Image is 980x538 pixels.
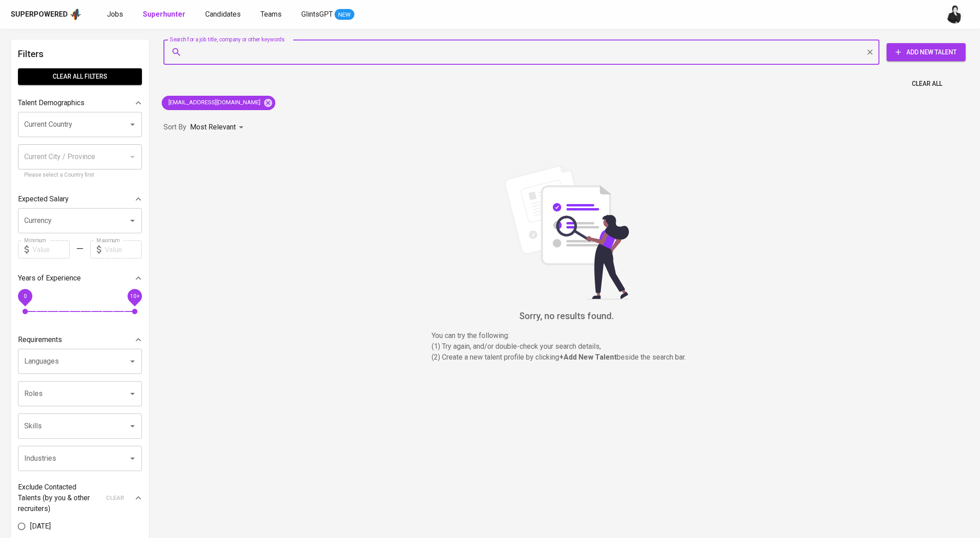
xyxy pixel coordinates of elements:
span: NEW [335,10,354,19]
button: Open [126,387,139,400]
button: Open [126,355,139,368]
p: Most Relevant [190,122,236,133]
span: Candidates [205,10,241,18]
div: Superpowered [11,9,68,20]
button: Clear All filters [18,68,142,85]
img: file_searching.svg [499,165,634,299]
div: Exclude Contacted Talents (by you & other recruiters)clear [18,482,142,514]
button: Add New Talent [887,43,966,61]
img: app logo [70,8,82,21]
a: GlintsGPT NEW [301,9,354,20]
p: Please select a Country first [24,171,136,180]
div: Most Relevant [190,119,247,136]
span: [EMAIL_ADDRESS][DOMAIN_NAME] [162,98,266,107]
button: Clear [864,46,876,58]
p: Exclude Contacted Talents (by you & other recruiters) [18,482,101,514]
b: Superhunter [143,10,185,18]
span: Jobs [107,10,123,18]
h6: Sorry, no results found. [163,309,969,323]
div: Expected Salary [18,190,142,208]
button: Open [126,214,139,227]
a: Candidates [205,9,243,20]
div: Talent Demographics [18,94,142,112]
button: Open [126,420,139,432]
p: You can try the following : [432,330,701,341]
a: Superpoweredapp logo [11,8,82,21]
span: [DATE] [30,521,51,532]
span: 10+ [130,293,139,299]
b: + Add New Talent [559,353,617,361]
img: medwi@glints.com [946,5,964,23]
span: 0 [23,293,26,299]
div: Years of Experience [18,269,142,287]
p: (2) Create a new talent profile by clicking beside the search bar. [432,352,701,363]
p: Requirements [18,334,62,345]
div: Requirements [18,331,142,349]
p: Sort By [163,122,186,133]
a: Superhunter [143,9,187,20]
button: Open [126,118,139,131]
p: Expected Salary [18,194,69,205]
a: Teams [260,9,283,20]
p: Talent Demographics [18,98,84,108]
span: GlintsGPT [301,10,333,18]
span: Teams [260,10,282,18]
a: Jobs [107,9,125,20]
span: Clear All [912,78,942,89]
span: Add New Talent [894,47,958,58]
div: [EMAIL_ADDRESS][DOMAIN_NAME] [162,96,275,110]
button: Open [126,452,139,465]
span: Clear All filters [25,71,135,82]
input: Value [105,240,142,258]
p: (1) Try again, and/or double-check your search details, [432,341,701,352]
h6: Filters [18,47,142,61]
input: Value [32,240,70,258]
p: Years of Experience [18,273,81,284]
button: Clear All [908,76,946,92]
